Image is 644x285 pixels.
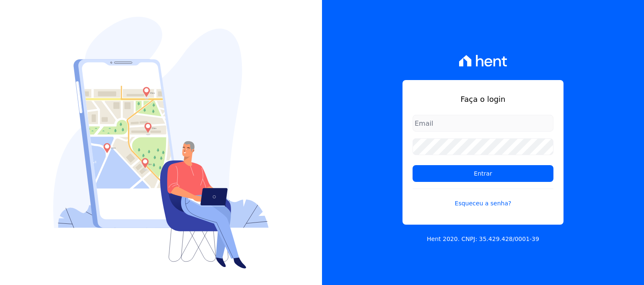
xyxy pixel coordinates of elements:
[53,17,269,269] img: Login
[413,189,553,208] a: Esqueceu a senha?
[413,93,553,105] h1: Faça o login
[413,165,553,182] input: Entrar
[427,235,539,244] p: Hent 2020. CNPJ: 35.429.428/0001-39
[413,115,553,132] input: Email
